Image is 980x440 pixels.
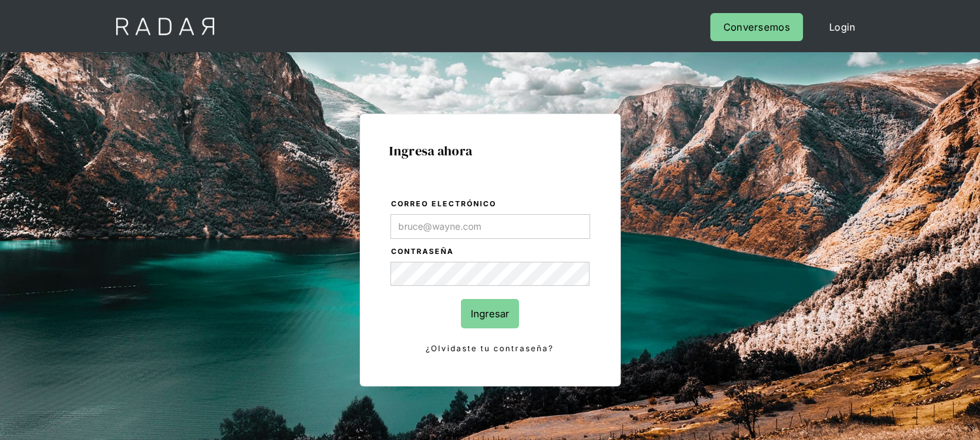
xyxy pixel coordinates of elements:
[390,341,590,356] a: ¿Olvidaste tu contraseña?
[461,299,519,328] input: Ingresar
[390,144,591,158] h1: Ingresa ahora
[392,198,590,211] label: Correo electrónico
[390,214,590,239] input: bruce@wayne.com
[710,13,803,41] a: Conversemos
[392,245,590,259] label: Contraseña
[816,13,869,41] a: Login
[390,197,591,356] form: Login Form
